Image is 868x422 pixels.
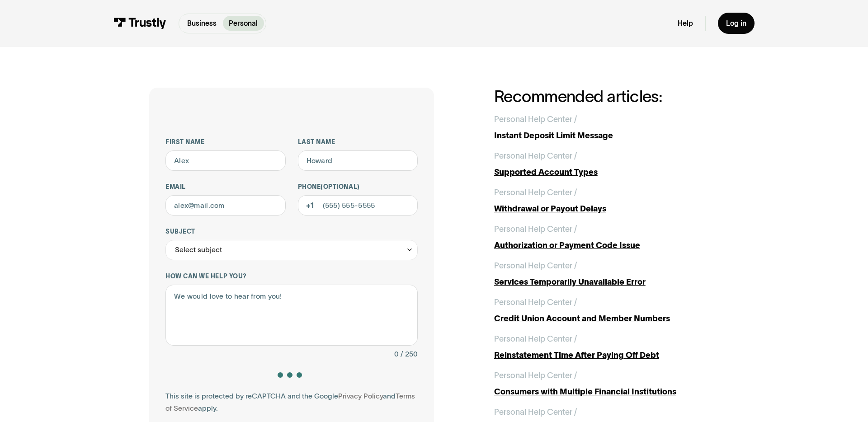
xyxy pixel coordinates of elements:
label: How can we help you? [165,272,418,281]
div: This site is protected by reCAPTCHA and the Google and apply. [165,390,418,414]
img: Trustly Logo [113,18,166,29]
label: Last name [298,138,418,146]
a: Personal Help Center /Reinstatement Time After Paying Off Debt [494,333,719,361]
a: Business [181,16,223,31]
p: Personal [229,18,258,29]
input: (555) 555-5555 [298,195,418,216]
label: Subject [165,228,418,236]
div: Authorization or Payment Code Issue [494,239,719,252]
p: Business [187,18,217,29]
div: Credit Union Account and Member Numbers [494,313,719,325]
label: Phone [298,183,418,191]
a: Help [678,19,693,28]
a: Personal Help Center /Authorization or Payment Code Issue [494,223,719,252]
div: Consumers with Multiple Financial Institutions [494,386,719,398]
a: Personal Help Center /Instant Deposit Limit Message [494,113,719,142]
div: Personal Help Center / [494,406,577,418]
div: Supported Account Types [494,166,719,178]
div: 0 [394,348,399,360]
input: Alex [165,150,286,171]
a: Personal Help Center /Consumers with Multiple Financial Institutions [494,370,719,398]
div: Instant Deposit Limit Message [494,130,719,142]
input: Howard [298,150,418,171]
div: Personal Help Center / [494,260,577,272]
div: Personal Help Center / [494,296,577,309]
div: Personal Help Center / [494,150,577,162]
a: Privacy Policy [338,392,383,400]
a: Personal [223,16,264,31]
a: Personal Help Center /Credit Union Account and Member Numbers [494,296,719,325]
div: Personal Help Center / [494,333,577,345]
input: alex@mail.com [165,195,286,216]
label: First name [165,138,286,146]
div: Services Temporarily Unavailable Error [494,276,719,288]
div: Withdrawal or Payout Delays [494,203,719,215]
a: Personal Help Center /Supported Account Types [494,150,719,178]
div: Select subject [175,244,222,256]
a: Personal Help Center /Withdrawal or Payout Delays [494,187,719,215]
div: Personal Help Center / [494,223,577,235]
a: Personal Help Center /Services Temporarily Unavailable Error [494,260,719,288]
span: (Optional) [321,183,359,190]
a: Log in [718,13,755,34]
h2: Recommended articles: [494,88,719,106]
div: / 250 [401,348,418,360]
a: Terms of Service [165,392,415,412]
div: Personal Help Center / [494,187,577,199]
div: Log in [726,19,746,28]
div: Reinstatement Time After Paying Off Debt [494,349,719,361]
label: Email [165,183,286,191]
div: Personal Help Center / [494,370,577,382]
div: Personal Help Center / [494,113,577,126]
